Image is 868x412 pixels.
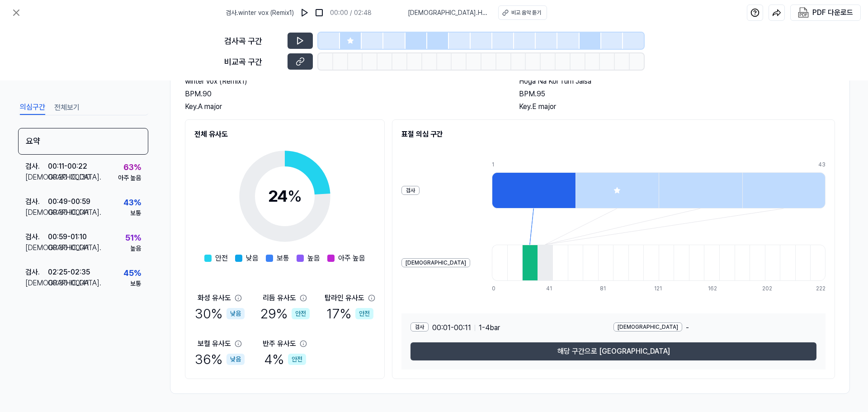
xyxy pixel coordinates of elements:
div: 17 % [326,303,373,324]
div: 222 [816,284,826,293]
img: PDF Download [798,7,809,18]
span: 00:01 - 00:11 [432,322,471,333]
div: 00:59 - 01:10 [48,232,87,242]
span: 1 - 4 bar [479,322,500,333]
div: 아주 높음 [118,173,141,183]
div: 안전 [288,354,306,365]
button: 해당 구간으로 [GEOGRAPHIC_DATA] [410,342,816,360]
div: 화성 유사도 [198,293,231,303]
button: 전체보기 [54,100,80,115]
div: [DEMOGRAPHIC_DATA] [613,322,682,331]
div: 탑라인 유사도 [325,293,364,303]
div: 안전 [292,308,310,319]
div: 00:11 - 00:22 [48,161,87,172]
div: 반주 유사도 [263,338,296,349]
img: help [750,8,759,17]
div: 낮음 [226,308,245,319]
div: 검사 [410,322,429,331]
div: Key. A major [185,101,501,112]
span: 검사 . winter vox (Remix1) [226,8,294,18]
h2: Hoga Na Koi Tum Jaisa [519,76,835,87]
div: 29 % [260,303,310,324]
div: 43 [818,161,826,169]
h2: 전체 유사도 [194,129,375,140]
div: 검사곡 구간 [224,35,282,47]
div: 202 [762,284,778,293]
div: [DEMOGRAPHIC_DATA] . [25,242,48,253]
img: stop [315,8,324,17]
button: PDF 다운로드 [796,5,855,20]
div: 비교곡 구간 [224,56,282,68]
div: BPM. 90 [185,89,501,99]
span: 높음 [307,253,320,264]
div: 안전 [355,308,373,319]
button: 비교 음악 듣기 [498,5,547,20]
div: [DEMOGRAPHIC_DATA] [401,258,470,267]
span: 낮음 [246,253,259,264]
div: [DEMOGRAPHIC_DATA] . [25,172,48,183]
div: 검사 . [25,267,48,278]
span: % [288,186,302,206]
div: 63 % [123,161,141,173]
h2: 표절 의심 구간 [401,129,826,140]
div: 00:20 - 00:30 [48,172,90,183]
div: [DEMOGRAPHIC_DATA] . [25,278,48,289]
div: 41 [546,284,561,293]
div: 00:30 - 00:41 [48,207,89,218]
div: 00:30 - 00:41 [48,242,89,253]
div: 보통 [130,279,141,289]
div: [DEMOGRAPHIC_DATA] . [25,207,48,218]
img: share [772,8,781,17]
div: 검사 . [25,161,48,172]
div: 45 % [123,267,141,279]
div: 요약 [18,128,148,155]
div: 162 [708,284,723,293]
div: 00:00 / 02:48 [330,8,372,18]
div: 검사 [401,186,420,195]
div: 검사 . [25,232,48,242]
div: 30 % [195,303,245,324]
div: 보통 [130,208,141,218]
div: 02:25 - 02:35 [48,267,90,278]
img: play [300,8,309,17]
span: 안전 [215,253,228,264]
div: 높음 [130,244,141,253]
button: 의심구간 [20,100,45,115]
div: 36 % [195,349,245,369]
div: 24 [268,184,302,208]
div: BPM. 95 [519,89,835,99]
div: 00:49 - 00:59 [48,196,90,207]
span: 보통 [277,253,289,264]
span: [DEMOGRAPHIC_DATA] . Hoga Na Koi Tum Jaisa [408,8,487,18]
div: 00:30 - 00:41 [48,278,89,289]
div: 43 % [123,196,141,208]
div: 리듬 유사도 [263,293,296,303]
div: 1 [492,161,576,169]
div: 보컬 유사도 [198,338,231,349]
div: 0 [492,284,507,293]
div: 비교 음악 듣기 [511,9,541,17]
div: Key. E major [519,101,835,112]
div: 51 % [125,232,141,244]
div: - [613,322,816,333]
div: PDF 다운로드 [812,7,853,19]
div: 121 [654,284,670,293]
div: 81 [600,284,615,293]
div: 낮음 [226,354,245,365]
div: 4 % [264,349,306,369]
span: 아주 높음 [338,253,365,264]
h2: winter vox (Remix1) [185,76,501,87]
div: 검사 . [25,196,48,207]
